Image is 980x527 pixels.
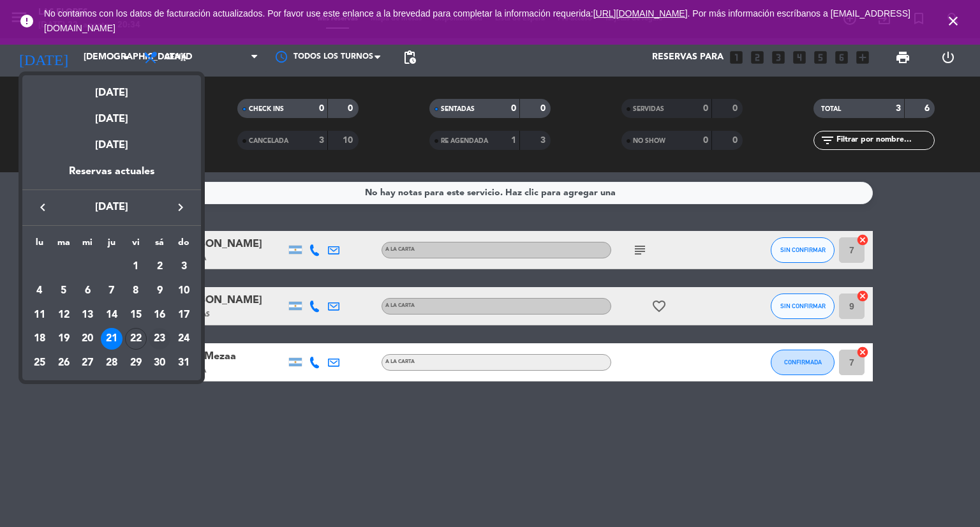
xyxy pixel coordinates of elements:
td: 2 de agosto de 2025 [148,255,172,279]
div: 26 [53,352,75,374]
div: 23 [149,328,170,350]
td: 11 de agosto de 2025 [27,303,52,327]
div: 16 [149,304,170,326]
div: 20 [77,328,98,350]
button: keyboard_arrow_left [31,199,54,216]
div: 21 [101,328,122,350]
div: 6 [77,280,98,302]
div: 25 [29,352,50,374]
div: 28 [101,352,122,374]
td: 9 de agosto de 2025 [148,279,172,303]
td: 20 de agosto de 2025 [75,327,100,351]
i: keyboard_arrow_left [35,200,50,215]
div: 11 [29,304,50,326]
div: 3 [173,256,195,278]
td: 5 de agosto de 2025 [52,279,76,303]
td: 27 de agosto de 2025 [75,351,100,375]
td: 18 de agosto de 2025 [27,327,52,351]
div: 30 [149,352,170,374]
div: 4 [29,280,50,302]
div: 8 [125,280,147,302]
td: 22 de agosto de 2025 [124,327,148,351]
td: 3 de agosto de 2025 [172,255,196,279]
div: 17 [173,304,195,326]
td: 24 de agosto de 2025 [172,327,196,351]
th: domingo [172,235,196,255]
div: [DATE] [22,128,201,163]
td: 4 de agosto de 2025 [27,279,52,303]
div: 27 [77,352,98,374]
div: 9 [149,280,170,302]
td: 14 de agosto de 2025 [100,303,124,327]
div: 5 [53,280,75,302]
th: sábado [148,235,172,255]
div: 12 [53,304,75,326]
td: 21 de agosto de 2025 [100,327,124,351]
td: 15 de agosto de 2025 [124,303,148,327]
td: 6 de agosto de 2025 [75,279,100,303]
td: 23 de agosto de 2025 [148,327,172,351]
div: 1 [125,256,147,278]
div: [DATE] [22,75,201,101]
div: 2 [149,256,170,278]
td: AGO. [27,255,124,279]
td: 16 de agosto de 2025 [148,303,172,327]
div: 22 [125,328,147,350]
td: 17 de agosto de 2025 [172,303,196,327]
td: 29 de agosto de 2025 [124,351,148,375]
div: 15 [125,304,147,326]
div: 24 [173,328,195,350]
td: 7 de agosto de 2025 [100,279,124,303]
td: 19 de agosto de 2025 [52,327,76,351]
td: 28 de agosto de 2025 [100,351,124,375]
div: Reservas actuales [22,163,201,189]
span: [DATE] [54,199,169,216]
div: 29 [125,352,147,374]
td: 13 de agosto de 2025 [75,303,100,327]
button: keyboard_arrow_right [169,199,192,216]
td: 26 de agosto de 2025 [52,351,76,375]
div: 18 [29,328,50,350]
td: 12 de agosto de 2025 [52,303,76,327]
th: martes [52,235,76,255]
th: viernes [124,235,148,255]
td: 30 de agosto de 2025 [148,351,172,375]
td: 25 de agosto de 2025 [27,351,52,375]
th: jueves [100,235,124,255]
div: [DATE] [22,101,201,128]
td: 31 de agosto de 2025 [172,351,196,375]
div: 10 [173,280,195,302]
div: 19 [53,328,75,350]
div: 7 [101,280,122,302]
td: 1 de agosto de 2025 [124,255,148,279]
td: 10 de agosto de 2025 [172,279,196,303]
th: lunes [27,235,52,255]
div: 14 [101,304,122,326]
div: 31 [173,352,195,374]
td: 8 de agosto de 2025 [124,279,148,303]
i: keyboard_arrow_right [173,200,188,215]
div: 13 [77,304,98,326]
th: miércoles [75,235,100,255]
